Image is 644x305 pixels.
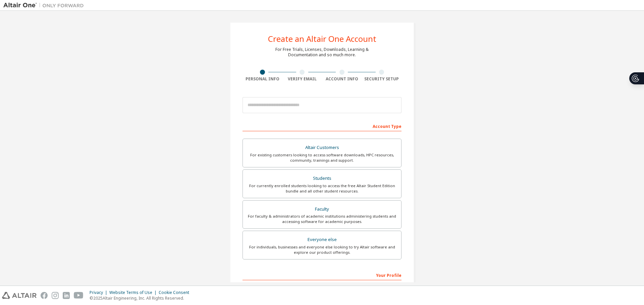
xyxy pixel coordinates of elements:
[243,270,401,280] div: Your Profile
[247,183,397,194] div: For currently enrolled students looking to access the free Altair Student Edition bundle and all ...
[362,76,402,82] div: Security Setup
[63,292,70,299] img: linkedin.svg
[3,2,87,9] img: Altair One
[247,235,397,244] div: Everyone else
[247,244,397,255] div: For individuals, businesses and everyone else looking to try Altair software and explore our prod...
[41,292,48,299] img: facebook.svg
[268,35,376,43] div: Create an Altair One Account
[247,205,397,214] div: Faculty
[159,290,193,295] div: Cookie Consent
[275,47,369,58] div: For Free Trials, Licenses, Downloads, Learning & Documentation and so much more.
[247,174,397,183] div: Students
[2,292,37,299] img: altair_logo.svg
[282,76,322,82] div: Verify Email
[52,292,59,299] img: instagram.svg
[74,292,84,299] img: youtube.svg
[90,290,109,295] div: Privacy
[247,143,397,152] div: Altair Customers
[109,290,159,295] div: Website Terms of Use
[243,121,401,131] div: Account Type
[247,214,397,224] div: For faculty & administrators of academic institutions administering students and accessing softwa...
[322,76,362,82] div: Account Info
[243,76,282,82] div: Personal Info
[90,295,193,301] p: © 2025 Altair Engineering, Inc. All Rights Reserved.
[247,152,397,163] div: For existing customers looking to access software downloads, HPC resources, community, trainings ...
